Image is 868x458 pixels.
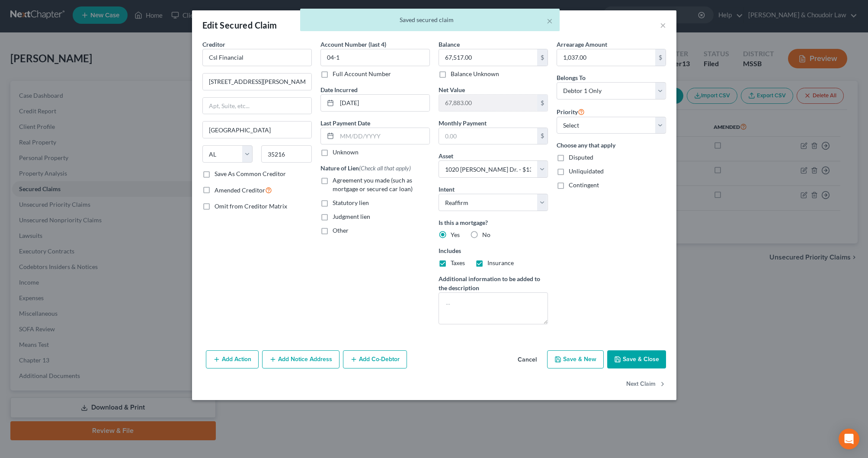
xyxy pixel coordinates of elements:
label: Intent [439,185,455,194]
div: Open Intercom Messenger [839,429,859,449]
span: Agreement you made (such as mortgage or secured car loan) [333,176,413,192]
button: Next Claim [626,375,666,394]
label: Choose any that apply [557,141,666,150]
span: Insurance [487,259,514,266]
label: Full Account Number [333,70,391,78]
div: Saved secured claim [307,16,553,24]
button: Save & New [547,350,604,368]
span: Amended Creditor [215,186,265,194]
label: Unknown [333,148,359,157]
div: $ [537,49,548,66]
label: Net Value [439,85,465,94]
span: (Check all that apply) [359,164,411,172]
input: XXXX [320,49,430,66]
span: Omit from Creditor Matrix [215,202,287,210]
span: Statutory lien [333,199,369,206]
label: Arrearage Amount [557,40,607,49]
span: Taxes [451,259,465,266]
button: Save & Close [607,350,666,368]
label: Save As Common Creditor [215,170,286,178]
label: Additional information to be added to the description [439,274,548,292]
input: 0.00 [439,95,537,111]
label: Monthly Payment [439,119,487,128]
div: $ [537,95,548,111]
label: Includes [439,246,548,255]
span: Asset [439,152,453,160]
label: Priority [557,106,585,117]
input: Search creditor by name... [202,49,312,66]
label: Nature of Lien [320,163,411,173]
input: Enter zip... [261,145,312,163]
button: Add Action [206,350,259,368]
button: Add Notice Address [262,350,340,368]
input: 0.00 [557,49,655,66]
input: 0.00 [439,49,537,66]
button: Cancel [511,351,544,368]
div: $ [537,128,548,144]
label: Account Number (last 4) [320,40,386,49]
span: Disputed [569,154,593,161]
button: Add Co-Debtor [343,350,407,368]
label: Balance [439,40,460,49]
input: MM/DD/YYYY [337,95,429,111]
div: $ [655,49,666,66]
input: MM/DD/YYYY [337,128,429,144]
span: Yes [451,231,460,238]
input: Enter address... [203,74,311,90]
span: No [482,231,490,238]
span: Other [333,227,349,234]
label: Balance Unknown [451,70,499,78]
input: Enter city... [203,122,311,138]
span: Judgment lien [333,213,370,220]
span: Contingent [569,181,599,189]
span: Creditor [202,41,225,48]
button: × [547,16,553,26]
input: 0.00 [439,128,537,144]
input: Apt, Suite, etc... [203,98,311,114]
span: Unliquidated [569,167,604,175]
label: Date Incurred [320,85,358,94]
label: Is this a mortgage? [439,218,548,227]
span: Belongs To [557,74,586,81]
label: Last Payment Date [320,119,370,128]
